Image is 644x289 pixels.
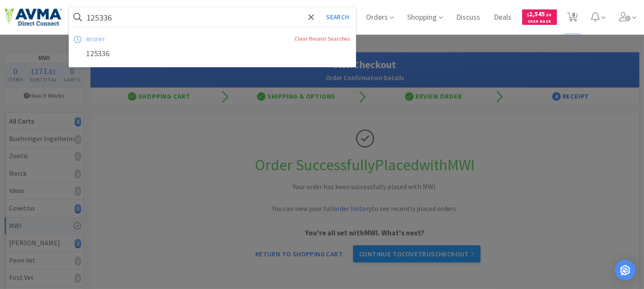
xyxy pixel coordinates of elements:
[453,14,484,21] a: Discuss
[320,7,355,27] button: Search
[69,46,356,62] div: 125336
[69,7,356,27] input: Search by item, sku, manufacturer, ingredient, size...
[527,19,552,25] span: Cash Back
[527,10,552,18] span: 2,545
[527,12,529,18] span: $
[564,15,581,22] a: 8
[4,8,62,26] img: e4e33dab9f054f5782a47901c742baa9_102.png
[615,260,635,280] div: Open Intercom Messenger
[545,12,552,18] span: . 58
[491,14,515,21] a: Deals
[522,6,557,29] a: $2,545.58Cash Back
[86,33,200,46] div: recent
[295,35,351,42] a: Clear Recent Searches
